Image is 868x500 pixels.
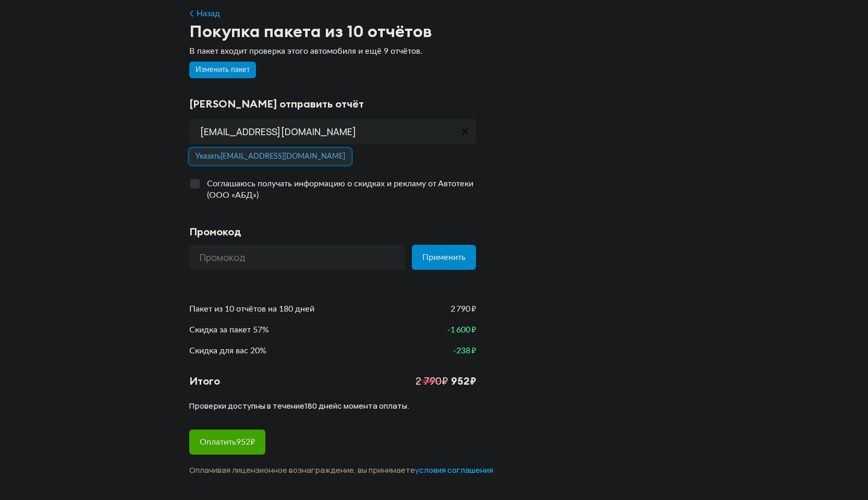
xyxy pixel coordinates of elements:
span: Пакет из 10 отчётов на 180 дней [189,303,314,315]
span: условия соглашения [415,465,493,475]
div: Покупка пакета из 10 отчётов [189,22,679,41]
div: В пакет входит проверка этого автомобиля и ещё 9 отчётов. [189,45,476,57]
span: Применить [422,253,466,261]
span: 2 790 ₽ [415,374,448,387]
a: условия соглашения [415,465,493,475]
span: -1 600 ₽ [447,324,476,336]
input: Промокод [189,245,406,270]
div: Итого [189,374,220,388]
div: Промокод [189,225,476,239]
span: Оплатить 952 ₽ [200,438,255,446]
div: [PERSON_NAME] отправить отчёт [189,97,476,111]
div: 952 ₽ [451,374,476,388]
button: Оплатить952₽ [189,430,265,455]
button: Изменить пакет [189,62,256,78]
span: Изменить пакет [195,66,250,74]
span: Скидка для вас 20% [189,345,266,356]
span: 2 790 ₽ [450,303,476,315]
span: Скидка за пакет 57% [189,324,269,336]
span: -238 ₽ [453,345,476,356]
span: Оплачивая лицензионное вознаграждение, вы принимаете [189,465,493,475]
span: Указать [EMAIL_ADDRESS][DOMAIN_NAME] [195,153,345,160]
div: Назад [197,8,220,19]
button: Применить [412,245,476,270]
input: Адрес почты [189,119,476,144]
div: Соглашаюсь получать информацию о скидках и рекламу от Автотеки (ООО «АБД») [201,178,476,201]
button: Указать[EMAIL_ADDRESS][DOMAIN_NAME] [189,148,351,165]
p: Проверки доступны в течение 180 дней с момента оплаты. [189,401,476,416]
